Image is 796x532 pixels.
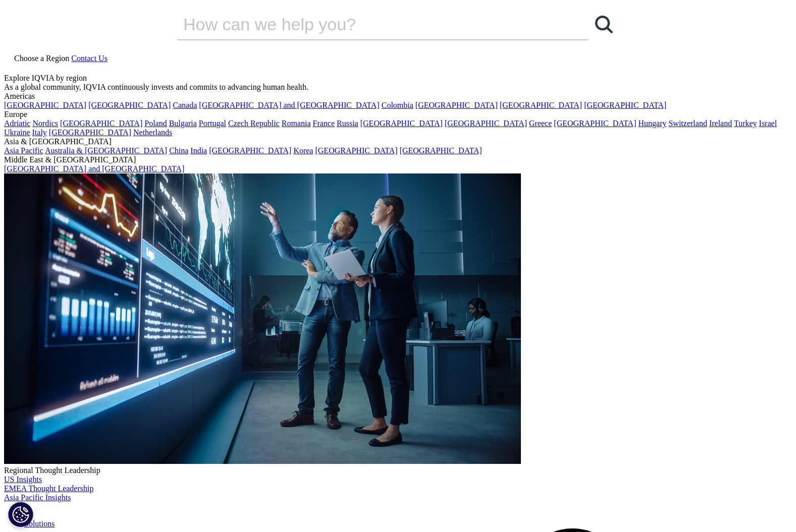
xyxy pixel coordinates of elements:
a: [GEOGRAPHIC_DATA] [445,119,527,128]
a: Contact Us [71,54,108,63]
a: Italy [32,128,47,137]
a: [GEOGRAPHIC_DATA] [584,101,666,109]
a: Australia & [GEOGRAPHIC_DATA] [45,146,167,155]
a: Switzerland [668,119,707,128]
a: [GEOGRAPHIC_DATA] [400,146,482,155]
a: Korea [293,146,313,155]
a: Czech Republic [228,119,280,128]
a: Israel [759,119,777,128]
a: Romania [282,119,311,128]
a: Turkey [734,119,757,128]
div: Asia & [GEOGRAPHIC_DATA] [4,137,792,146]
div: As a global community, IQVIA continuously invests and commits to advancing human health. [4,83,792,92]
a: [GEOGRAPHIC_DATA] [60,119,142,128]
div: Americas [4,92,792,101]
a: [GEOGRAPHIC_DATA] [500,101,582,109]
a: [GEOGRAPHIC_DATA] and [GEOGRAPHIC_DATA] [4,164,184,173]
a: Nordics [32,119,58,128]
a: Colombia [382,101,413,109]
a: Canada [173,101,197,109]
a: [GEOGRAPHIC_DATA] [49,128,131,137]
a: India [190,146,207,155]
a: Poland [144,119,167,128]
div: Europe [4,110,792,119]
a: Adriatic [4,119,30,128]
a: Ukraine [4,128,30,137]
span: Choose a Region [14,54,69,63]
input: Search [177,9,560,39]
a: Netherlands [133,128,172,137]
a: Russia [337,119,358,128]
a: Ireland [709,119,732,128]
a: China [169,146,188,155]
a: [GEOGRAPHIC_DATA] [4,101,86,109]
a: [GEOGRAPHIC_DATA] [360,119,443,128]
a: Solutions [24,519,55,528]
a: [GEOGRAPHIC_DATA] [415,101,498,109]
div: Middle East & [GEOGRAPHIC_DATA] [4,155,792,164]
a: [GEOGRAPHIC_DATA] and [GEOGRAPHIC_DATA] [199,101,379,109]
button: Cookies Settings [8,502,33,527]
a: EMEA Thought Leadership [4,484,93,493]
a: Search [589,9,619,39]
a: [GEOGRAPHIC_DATA] [554,119,636,128]
a: US Insights [4,475,42,484]
div: Regional Thought Leadership [4,466,792,475]
a: Hungary [638,119,666,128]
svg: Search [595,16,613,33]
a: Greece [529,119,552,128]
img: 2093_analyzing-data-using-big-screen-display-and-laptop.png [4,173,521,464]
a: [GEOGRAPHIC_DATA] [88,101,171,109]
a: Asia Pacific Insights [4,493,71,502]
a: France [313,119,335,128]
div: Explore IQVIA by region [4,74,792,83]
a: [GEOGRAPHIC_DATA] [315,146,397,155]
a: Bulgaria [169,119,197,128]
a: Portugal [199,119,226,128]
a: Asia Pacific [4,146,43,155]
a: [GEOGRAPHIC_DATA] [209,146,291,155]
